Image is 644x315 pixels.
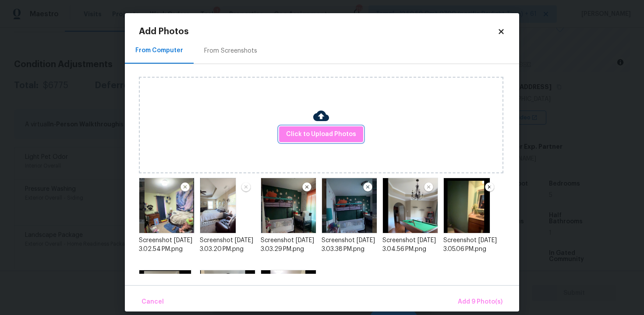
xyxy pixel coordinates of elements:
[135,46,183,55] div: From Computer
[382,236,438,254] div: Screenshot [DATE] 3.04.56 PM.png
[279,126,363,143] button: Click to Upload Photos
[200,236,255,254] div: Screenshot [DATE] 3.03.20 PM.png
[443,236,499,254] div: Screenshot [DATE] 3.05.06 PM.png
[454,293,506,311] button: Add 9 Photo(s)
[313,108,329,124] img: Cloud Upload Icon
[261,236,316,254] div: Screenshot [DATE] 3.03.29 PM.png
[322,236,377,254] div: Screenshot [DATE] 3.03.38 PM.png
[458,297,502,308] span: Add 9 Photo(s)
[204,47,257,55] div: From Screenshots
[139,27,497,36] h2: Add Photos
[139,236,195,254] div: Screenshot [DATE] 3.02.54 PM.png
[286,129,356,140] span: Click to Upload Photos
[142,297,164,308] span: Cancel
[138,293,167,311] button: Cancel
